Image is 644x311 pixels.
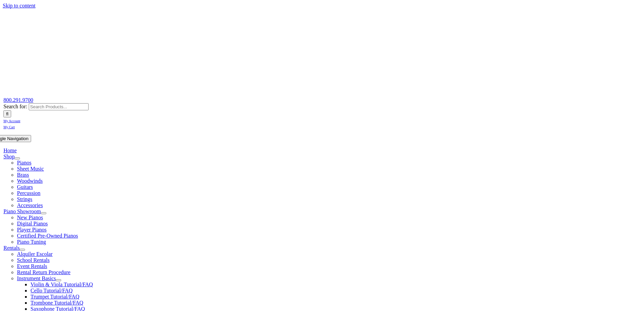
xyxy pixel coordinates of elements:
[17,215,43,220] a: New Pianos
[3,3,35,8] a: Skip to content
[17,190,40,196] a: Percussion
[17,202,43,208] a: Accessories
[17,166,44,172] a: Sheet Music
[17,196,32,202] a: Strings
[17,233,78,239] a: Certified Pre-Owned Pianos
[17,275,56,281] a: Instrument Basics
[17,251,52,257] a: Alquiler Escolar
[3,154,15,159] a: Shop
[41,212,46,214] button: Open submenu of Piano Showroom
[17,172,29,178] a: Brass
[30,300,83,306] a: Trombone Tutorial/FAQ
[3,245,20,251] a: Rentals
[30,288,73,293] a: Cello Tutorial/FAQ
[17,257,49,263] a: School Rentals
[3,119,20,123] span: My Account
[3,125,15,129] span: My Cart
[17,269,70,275] a: Rental Return Procedure
[3,208,41,214] a: Piano Showroom
[29,103,89,110] input: Search Products...
[3,148,17,153] a: Home
[20,249,25,251] button: Open submenu of Rentals
[56,279,61,281] button: Open submenu of Instrument Basics
[17,160,31,165] a: Pianos
[3,104,27,109] span: Search for:
[17,178,43,184] a: Woodwinds
[30,294,79,299] a: Trumpet Tutorial/FAQ
[3,117,20,123] a: My Account
[15,157,20,159] button: Open submenu of Shop
[17,239,46,245] a: Piano Tuning
[3,97,33,103] a: 800.291.9700
[17,184,33,190] a: Guitars
[3,124,15,129] a: My Cart
[17,221,48,226] a: Digital Pianos
[17,227,47,232] a: Player Pianos
[3,110,11,117] input: Search
[30,282,93,287] a: Violin & Viola Tutorial/FAQ
[17,263,47,269] a: Event Rentals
